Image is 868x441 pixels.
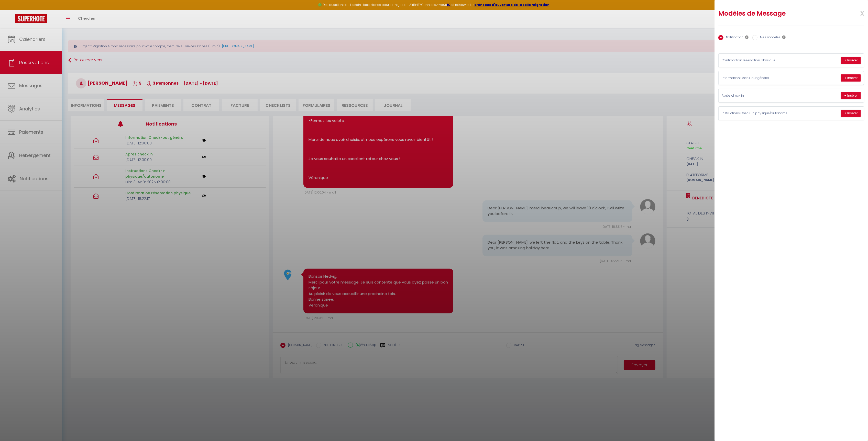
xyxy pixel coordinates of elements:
[718,9,838,18] h2: Modèles de Message
[841,57,861,64] button: + Insérer
[722,58,798,63] p: Confirmation réservation physique
[757,35,781,41] label: Mes modèles
[722,76,798,81] p: Information Check-out général
[841,110,861,117] button: + Insérer
[848,7,864,19] span: x
[841,74,861,82] button: + Insérer
[745,35,749,39] i: Les notifications sont visibles par toi et ton équipe
[722,93,798,98] p: Après check in
[4,2,19,17] button: Ouvrir le widget de chat LiveChat
[841,92,861,99] button: + Insérer
[782,35,786,39] i: Les modèles généraux sont visibles par vous et votre équipe
[722,111,798,116] p: Instructions Check-in physique/autonome
[723,35,743,41] label: Notification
